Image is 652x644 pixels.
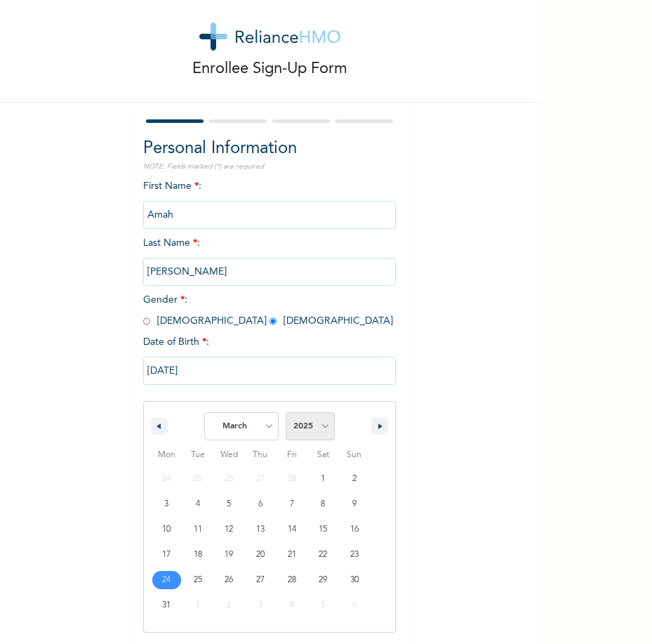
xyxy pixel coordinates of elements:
span: 20 [256,542,265,567]
span: 22 [319,542,327,567]
span: 26 [225,567,233,593]
button: 16 [338,517,370,542]
button: 20 [245,542,277,567]
button: 17 [151,542,182,567]
span: 3 [164,492,168,517]
span: Fri [276,444,307,466]
p: NOTE: Fields marked (*) are required [143,162,396,172]
span: 25 [194,567,202,593]
span: 14 [288,517,296,542]
span: 10 [162,517,171,542]
span: Mon [151,444,182,466]
span: Tue [182,444,214,466]
button: 27 [245,567,277,593]
span: 16 [350,517,359,542]
input: Enter your first name [143,201,396,229]
span: 27 [256,567,265,593]
button: 10 [151,517,182,542]
span: Sat [307,444,339,466]
span: 19 [225,542,233,567]
button: 8 [307,492,339,517]
button: 5 [213,492,245,517]
button: 6 [245,492,277,517]
button: 3 [151,492,182,517]
span: 28 [288,567,296,593]
button: 29 [307,567,339,593]
span: 1 [321,466,325,492]
span: 21 [288,542,296,567]
p: Enrollee Sign-Up Form [192,58,347,81]
button: 1 [307,466,339,492]
span: 2 [352,466,357,492]
span: 8 [321,492,325,517]
button: 19 [213,542,245,567]
button: 21 [276,542,307,567]
button: 26 [213,567,245,593]
span: 6 [258,492,262,517]
input: Enter your last name [143,258,396,286]
span: 17 [162,542,171,567]
span: 18 [194,542,202,567]
button: 14 [276,517,307,542]
span: Wed [213,444,245,466]
img: logo [199,22,340,51]
button: 31 [151,593,182,618]
span: Thu [245,444,277,466]
button: 9 [338,492,370,517]
button: 4 [182,492,214,517]
button: 18 [182,542,214,567]
span: 5 [227,492,231,517]
span: First Name : [143,181,396,220]
button: 12 [213,517,245,542]
button: 30 [338,567,370,593]
span: 15 [319,517,327,542]
span: Gender : [DEMOGRAPHIC_DATA] [DEMOGRAPHIC_DATA] [143,295,393,326]
span: 4 [196,492,200,517]
span: 11 [194,517,202,542]
button: 13 [245,517,277,542]
button: 25 [182,567,214,593]
button: 11 [182,517,214,542]
button: 24 [151,567,182,593]
span: Sun [338,444,370,466]
span: 7 [290,492,294,517]
span: 9 [352,492,357,517]
button: 2 [338,466,370,492]
span: 29 [319,567,327,593]
input: DD-MM-YYYY [143,357,396,385]
span: 31 [162,593,171,618]
button: 28 [276,567,307,593]
span: 30 [350,567,359,593]
h2: Personal Information [143,136,396,162]
span: 12 [225,517,233,542]
button: 15 [307,517,339,542]
span: Last Name : [143,238,396,277]
button: 7 [276,492,307,517]
button: 22 [307,542,339,567]
span: 23 [350,542,359,567]
span: Date of Birth : [143,335,209,350]
span: 24 [162,567,171,593]
span: 13 [256,517,265,542]
button: 23 [338,542,370,567]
